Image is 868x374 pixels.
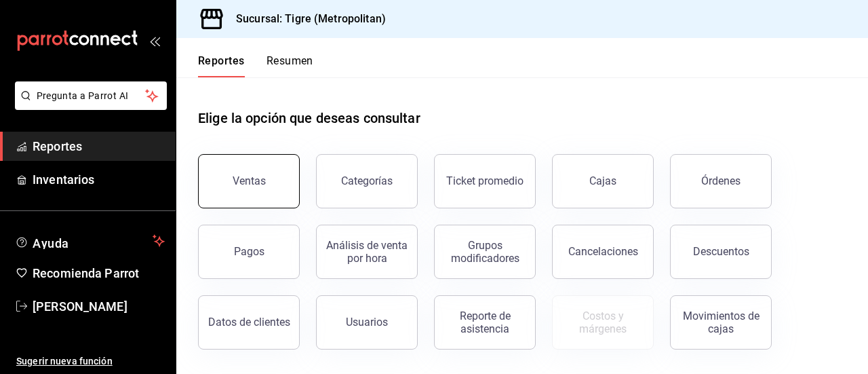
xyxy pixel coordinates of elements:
[208,316,290,329] div: Datos de clientes
[434,154,536,208] button: Ticket promedio
[33,233,147,249] span: Ayuda
[225,11,386,27] h3: Sucursal: Tigre (Metropolitan)
[316,154,418,208] button: Categorías
[267,54,313,77] button: Resumen
[198,54,245,77] button: Reportes
[679,310,763,335] div: Movimientos de cajas
[316,295,418,350] button: Usuarios
[443,310,527,335] div: Reporte de asistencia
[198,54,313,77] div: navigation tabs
[33,297,165,316] span: [PERSON_NAME]
[33,264,165,282] span: Recomienda Parrot
[670,295,772,350] button: Movimientos de cajas
[16,354,165,369] span: Sugerir nueva función
[561,310,645,335] div: Costos y márgenes
[33,137,165,155] span: Reportes
[589,173,617,189] div: Cajas
[701,174,741,187] div: Órdenes
[552,225,654,279] button: Cancelaciones
[552,154,654,208] a: Cajas
[37,89,146,103] span: Pregunta a Parrot AI
[341,174,393,187] div: Categorías
[198,154,300,208] button: Ventas
[198,295,300,350] button: Datos de clientes
[316,225,418,279] button: Análisis de venta por hora
[670,154,772,208] button: Órdenes
[446,174,524,187] div: Ticket promedio
[434,295,536,350] button: Reporte de asistencia
[233,174,266,187] div: Ventas
[443,239,527,265] div: Grupos modificadores
[568,245,638,258] div: Cancelaciones
[234,245,264,258] div: Pagos
[9,98,167,113] a: Pregunta a Parrot AI
[198,225,300,279] button: Pagos
[346,316,388,329] div: Usuarios
[198,108,420,128] h1: Elige la opción que deseas consultar
[693,245,749,258] div: Descuentos
[552,295,654,350] button: Contrata inventarios para ver este reporte
[434,225,536,279] button: Grupos modificadores
[33,170,165,189] span: Inventarios
[149,35,160,46] button: open_drawer_menu
[325,239,409,265] div: Análisis de venta por hora
[670,225,772,279] button: Descuentos
[15,81,167,110] button: Pregunta a Parrot AI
